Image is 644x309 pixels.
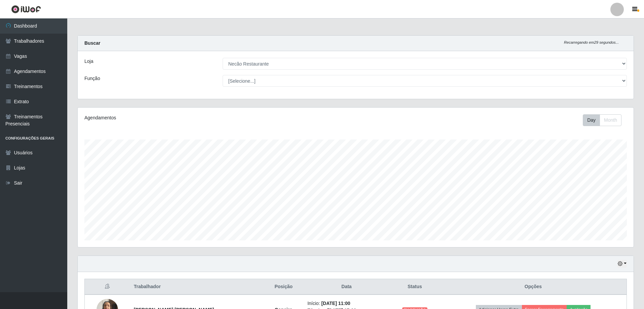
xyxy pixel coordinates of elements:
th: Data [303,279,390,295]
div: Toolbar with button groups [583,114,627,126]
img: CoreUI Logo [11,5,41,13]
div: First group [583,114,621,126]
label: Função [84,75,100,82]
strong: Buscar [84,40,100,46]
time: [DATE] 11:00 [321,301,350,306]
button: Month [600,114,621,126]
th: Opções [440,279,627,295]
th: Status [390,279,440,295]
th: Trabalhador [130,279,264,295]
label: Loja [84,58,93,65]
i: Recarregando em 29 segundos... [564,40,619,44]
div: Agendamentos [84,114,305,121]
th: Posição [264,279,303,295]
li: Início: [307,300,386,307]
button: Day [583,114,600,126]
